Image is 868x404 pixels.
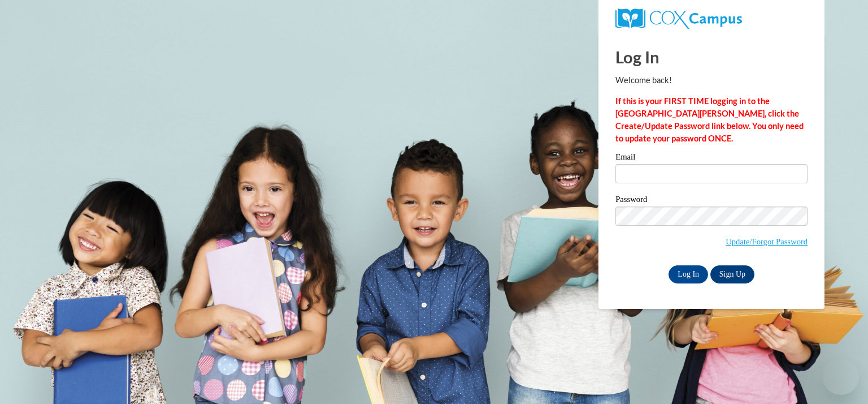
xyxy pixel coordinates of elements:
[615,74,808,87] p: Welcome back!
[823,359,859,395] iframe: Button to launch messaging window
[669,265,708,283] input: Log In
[615,195,808,207] label: Password
[615,45,808,68] h1: Log In
[615,96,804,143] strong: If this is your FIRST TIME logging in to the [GEOGRAPHIC_DATA][PERSON_NAME], click the Create/Upd...
[615,153,808,164] label: Email
[726,237,808,246] a: Update/Forgot Password
[615,8,742,29] img: COX Campus
[710,265,754,283] a: Sign Up
[615,8,808,29] a: COX Campus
